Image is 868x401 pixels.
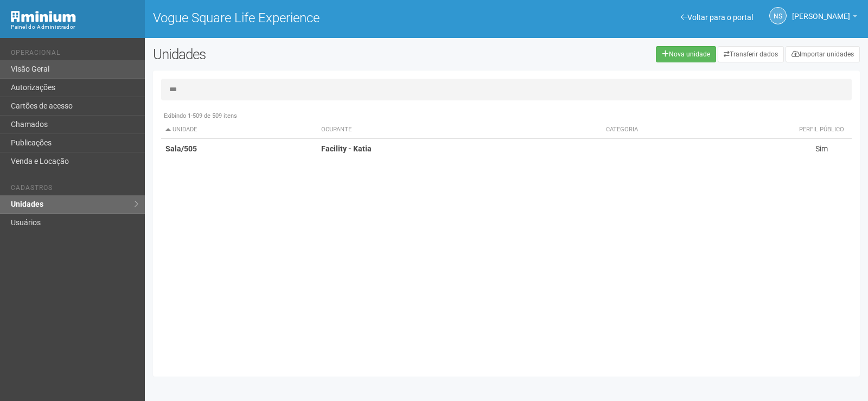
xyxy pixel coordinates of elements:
[321,144,372,153] strong: Facility - Katia
[792,14,857,22] a: [PERSON_NAME]
[718,46,784,62] a: Transferir dados
[791,121,852,139] th: Perfil público: activate to sort column ascending
[161,121,317,139] th: Unidade: activate to sort column descending
[161,111,852,121] div: Exibindo 1-509 de 509 itens
[317,121,601,139] th: Ocupante: activate to sort column ascending
[11,184,137,195] li: Cadastros
[11,11,76,22] img: Minium
[153,11,499,25] h1: Vogue Square Life Experience
[681,13,753,22] a: Voltar para o portal
[786,46,860,62] a: Importar unidades
[769,7,787,24] a: NS
[165,144,197,153] strong: Sala/505
[815,144,828,153] span: Sim
[11,22,137,32] div: Painel do Administrador
[792,2,850,21] span: Nicolle Silva
[153,46,438,62] h2: Unidades
[11,49,137,60] li: Operacional
[602,121,792,139] th: Categoria: activate to sort column ascending
[656,46,716,62] a: Nova unidade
